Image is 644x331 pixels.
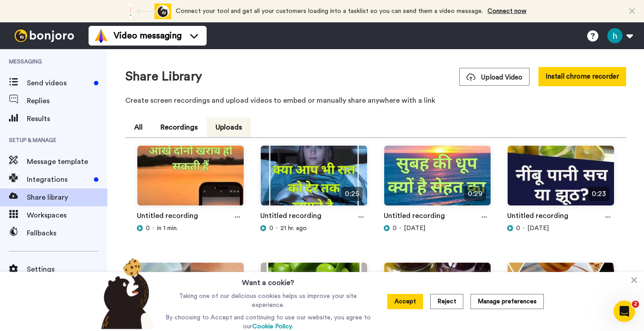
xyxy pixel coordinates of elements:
button: Manage preferences [470,294,544,309]
a: Untitled recording [507,210,568,224]
img: 12f476f4-96e4-47a9-bcf6-058f81f4a6e4_thumbnail_source_1757390661.jpg [137,263,244,330]
div: [DATE] [384,224,491,233]
h3: Want a cookie? [242,272,294,288]
span: 0:29 [464,187,486,201]
a: Untitled recording [384,210,445,224]
img: bj-logo-header-white.svg [11,29,78,42]
iframe: Intercom live chat [614,301,635,322]
img: 87256288-0503-4525-b5c7-206adeec8099_thumbnail_source_1757303950.jpg [261,263,367,330]
span: 0:25 [341,187,363,201]
img: e5b4a041-80f3-4787-ae4a-f071917f573e_thumbnail_source_1757044526.jpg [508,263,614,330]
span: Integrations [27,174,90,185]
a: Untitled recording [137,210,198,224]
div: in 1 min. [137,224,244,233]
div: 21 hr. ago [260,224,368,233]
button: Uploads [207,117,251,137]
span: Connect your tool and get all your customers loading into a tasklist so you can send them a video... [176,8,483,14]
span: Replies [27,96,107,106]
img: 19471126-61ec-42b3-8357-7aae85f90ba0_thumbnail_source_1757476055.jpg [508,146,614,213]
img: 67085eae-81e3-4546-a831-a9bcffeed7c0_thumbnail_source_1757563115.jpg [384,146,491,213]
span: Send videos [27,78,90,88]
span: Workspaces [27,210,107,221]
span: 0 [393,224,397,233]
span: 0:23 [588,187,610,201]
button: Recordings [152,117,207,137]
button: Accept [387,294,423,309]
a: Untitled recording [260,210,322,224]
button: Install chrome recorder [538,67,626,86]
img: 6e07e68b-ce64-4d15-bd42-4fc0fc4ffa4a_thumbnail_source_1757657579.jpg [261,146,367,213]
span: 2 [632,301,639,308]
button: Upload Video [459,68,530,86]
p: Create screen recordings and upload videos to embed or manually share anywhere with a link [125,95,626,106]
div: animation [122,4,171,19]
button: All [125,117,152,137]
span: 0 [516,224,520,233]
p: By choosing to Accept and continuing to use our website, you agree to our . [163,313,373,331]
h1: Share Library [125,70,202,84]
img: vm-color.svg [94,29,108,43]
span: 0 [146,224,150,233]
span: Settings [27,264,107,275]
span: Message template [27,156,107,167]
span: Fallbacks [27,228,107,239]
a: Cookie Policy [252,323,292,330]
img: 953e847a-abf6-4134-9587-1bd5e73e6410_thumbnail_source_1757130573.jpg [384,263,491,330]
p: Taking one of our delicious cookies helps us improve your site experience. [163,292,373,310]
button: Reject [430,294,463,309]
span: Results [27,113,107,124]
span: Upload Video [466,73,522,82]
img: bear-with-cookie.png [93,258,159,329]
a: Connect now [487,8,526,14]
span: Share library [27,192,107,203]
div: [DATE] [507,224,614,233]
img: 5c998328-41ee-472e-859c-e9eb55867133_thumbnail_source_1757735615.jpg [137,146,244,213]
span: 0 [269,224,273,233]
span: Video messaging [114,29,182,42]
